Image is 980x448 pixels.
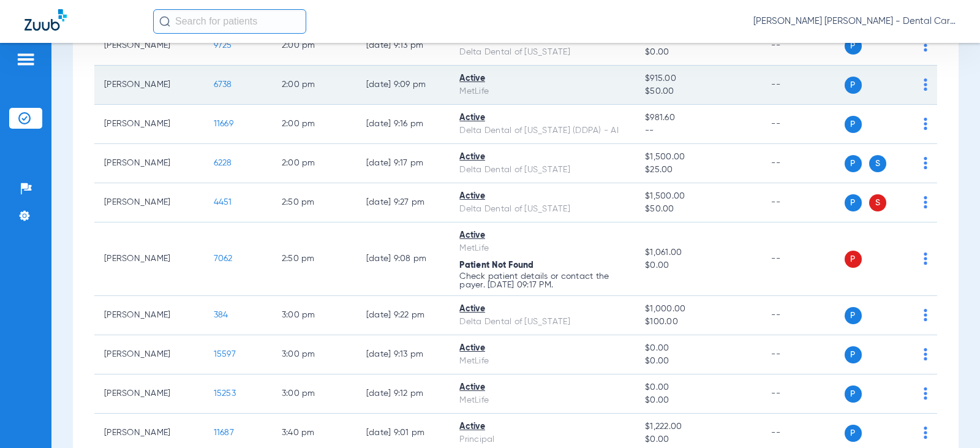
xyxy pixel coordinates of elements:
span: $915.00 [645,72,752,85]
div: Active [459,190,625,203]
div: Delta Dental of [US_STATE] [459,46,625,59]
td: [DATE] 9:22 PM [356,296,450,335]
td: -- [761,296,844,335]
td: 2:50 PM [272,222,356,296]
td: [DATE] 9:08 PM [356,222,450,296]
span: $25.00 [645,164,752,177]
td: -- [761,335,844,374]
img: Search Icon [159,16,170,27]
span: $0.00 [645,259,752,272]
span: 15253 [214,389,236,398]
td: 3:00 PM [272,296,356,335]
span: $1,061.00 [645,246,752,259]
td: 2:00 PM [272,144,356,183]
td: -- [761,222,844,296]
td: [PERSON_NAME] [94,222,204,296]
span: $0.00 [645,342,752,355]
span: $1,000.00 [645,303,752,316]
div: Delta Dental of [US_STATE] [459,316,625,328]
span: $981.60 [645,112,752,124]
span: $50.00 [645,203,752,216]
span: $0.00 [645,46,752,59]
span: P [845,155,862,172]
span: [PERSON_NAME] [PERSON_NAME] - Dental Care of [PERSON_NAME] [753,15,956,28]
span: $0.00 [645,381,752,394]
span: 7062 [214,254,233,263]
td: -- [761,144,844,183]
span: $0.00 [645,355,752,368]
div: Active [459,72,625,85]
img: group-dot-blue.svg [924,387,927,400]
span: $1,500.00 [645,190,752,203]
td: -- [761,105,844,144]
span: P [845,425,862,442]
span: P [845,307,862,324]
span: S [869,194,886,211]
span: 384 [214,311,228,319]
span: 6228 [214,159,232,167]
div: Active [459,420,625,433]
td: 2:00 PM [272,66,356,105]
span: P [845,37,862,55]
img: group-dot-blue.svg [924,196,927,208]
img: group-dot-blue.svg [924,427,927,439]
td: [DATE] 9:13 PM [356,26,450,66]
div: Active [459,342,625,355]
td: -- [761,374,844,414]
div: MetLife [459,85,625,98]
div: MetLife [459,394,625,407]
img: group-dot-blue.svg [924,118,927,130]
img: group-dot-blue.svg [924,157,927,169]
span: $0.00 [645,433,752,446]
td: [PERSON_NAME] [94,296,204,335]
img: group-dot-blue.svg [924,309,927,321]
span: P [845,77,862,94]
span: $100.00 [645,316,752,328]
td: 3:00 PM [272,374,356,414]
img: group-dot-blue.svg [924,78,927,91]
td: [DATE] 9:17 PM [356,144,450,183]
td: [PERSON_NAME] [94,374,204,414]
span: $1,500.00 [645,151,752,164]
td: [PERSON_NAME] [94,26,204,66]
img: hamburger-icon [16,52,36,67]
img: Zuub Logo [24,9,67,31]
span: P [845,385,862,403]
p: Check patient details or contact the payer. [DATE] 09:17 PM. [459,272,625,289]
img: group-dot-blue.svg [924,252,927,265]
img: group-dot-blue.svg [924,39,927,51]
span: -- [645,124,752,137]
div: Active [459,151,625,164]
td: [DATE] 9:12 PM [356,374,450,414]
td: -- [761,183,844,222]
span: S [869,155,886,172]
td: [PERSON_NAME] [94,144,204,183]
td: [DATE] 9:13 PM [356,335,450,374]
span: P [845,251,862,268]
td: [PERSON_NAME] [94,105,204,144]
td: [DATE] 9:16 PM [356,105,450,144]
span: $0.00 [645,394,752,407]
div: Active [459,112,625,124]
td: -- [761,66,844,105]
span: 11669 [214,120,233,128]
span: P [845,194,862,211]
div: Active [459,303,625,316]
span: P [845,346,862,363]
div: Delta Dental of [US_STATE] [459,203,625,216]
div: Principal [459,433,625,446]
span: $1,222.00 [645,420,752,433]
div: Delta Dental of [US_STATE] (DDPA) - AI [459,124,625,137]
td: 3:00 PM [272,335,356,374]
div: Active [459,229,625,242]
td: [PERSON_NAME] [94,66,204,105]
td: 2:00 PM [272,105,356,144]
span: Patient Not Found [459,261,533,270]
span: 11687 [214,428,234,437]
span: 15597 [214,350,236,359]
span: $50.00 [645,85,752,98]
img: group-dot-blue.svg [924,348,927,360]
td: 2:50 PM [272,183,356,222]
div: MetLife [459,242,625,255]
td: [PERSON_NAME] [94,335,204,374]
